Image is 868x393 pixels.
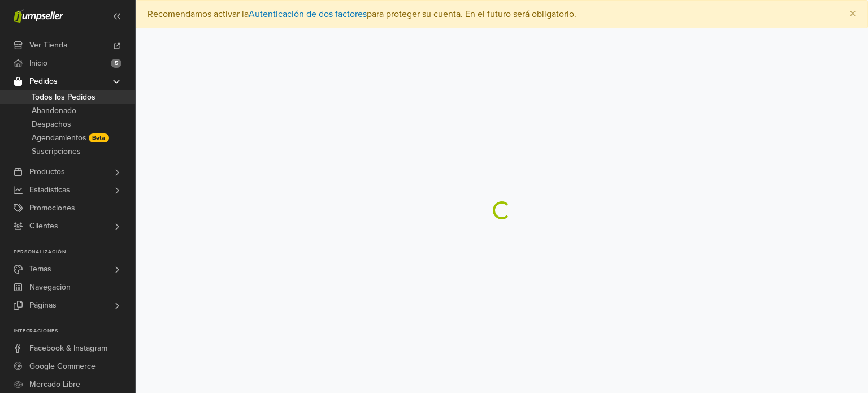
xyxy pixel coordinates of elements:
span: Suscripciones [32,145,81,158]
span: Despachos [32,118,71,131]
span: Navegación [29,278,71,296]
span: Inicio [29,54,47,72]
span: Productos [29,163,65,181]
span: Todos los Pedidos [32,90,96,104]
span: Páginas [29,296,57,314]
button: Close [838,1,867,28]
span: Abandonado [32,104,76,118]
p: Integraciones [14,328,135,335]
a: Autenticación de dos factores [249,8,367,20]
span: Beta [89,133,109,142]
span: Ver Tienda [29,36,67,54]
span: Temas [29,260,51,278]
span: Agendamientos [32,131,86,145]
span: Promociones [29,199,75,217]
span: × [849,6,856,22]
span: Pedidos [29,72,58,90]
span: Clientes [29,217,58,235]
span: 5 [111,59,121,68]
span: Google Commerce [29,357,96,375]
span: Facebook & Instagram [29,339,107,357]
p: Personalización [14,249,135,256]
span: Estadísticas [29,181,70,199]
